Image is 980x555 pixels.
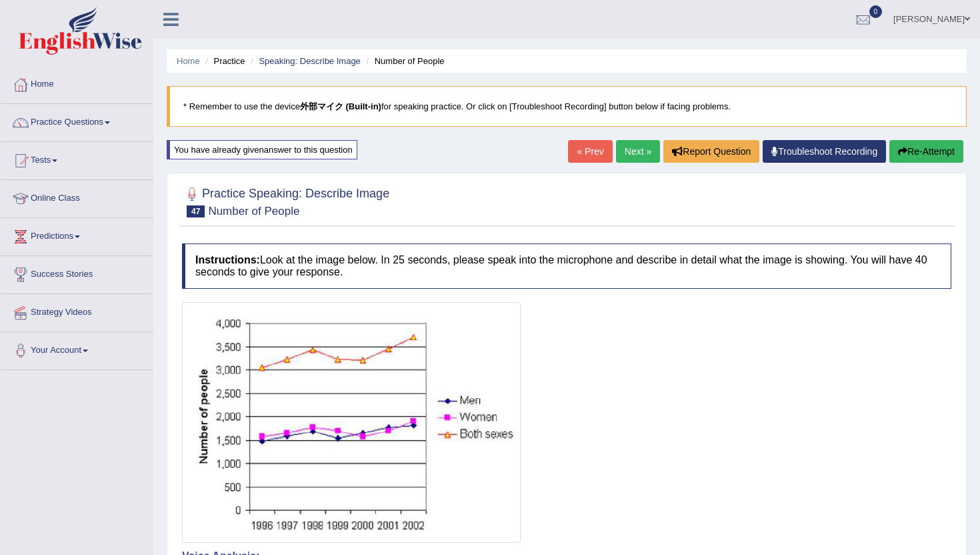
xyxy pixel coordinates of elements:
a: Next » [616,140,660,163]
h2: Practice Speaking: Describe Image [182,184,389,217]
h4: Look at the image below. In 25 seconds, please speak into the microphone and describe in detail w... [182,243,951,288]
span: 47 [187,205,205,217]
button: Report Question [663,140,759,163]
a: Strategy Videos [1,294,153,328]
a: Success Stories [1,256,153,290]
li: Practice [202,55,245,67]
blockquote: * Remember to use the device for speaking practice. Or click on [Troubleshoot Recording] button b... [167,86,967,127]
a: Home [177,56,200,66]
a: Tests [1,142,153,175]
a: Speaking: Describe Image [259,56,360,66]
div: You have already given answer to this question [167,140,357,159]
button: Re-Attempt [889,140,963,163]
a: Predictions [1,218,153,251]
a: Practice Questions [1,104,153,137]
a: Online Class [1,180,153,213]
a: Home [1,66,153,99]
span: 0 [869,5,883,18]
b: 外部マイク (Built-in) [300,101,381,111]
li: Number of People [363,55,444,67]
a: « Prev [568,140,612,163]
a: Troubleshoot Recording [763,140,886,163]
b: Instructions: [195,254,260,265]
a: Your Account [1,332,153,366]
small: Number of People [208,205,299,217]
